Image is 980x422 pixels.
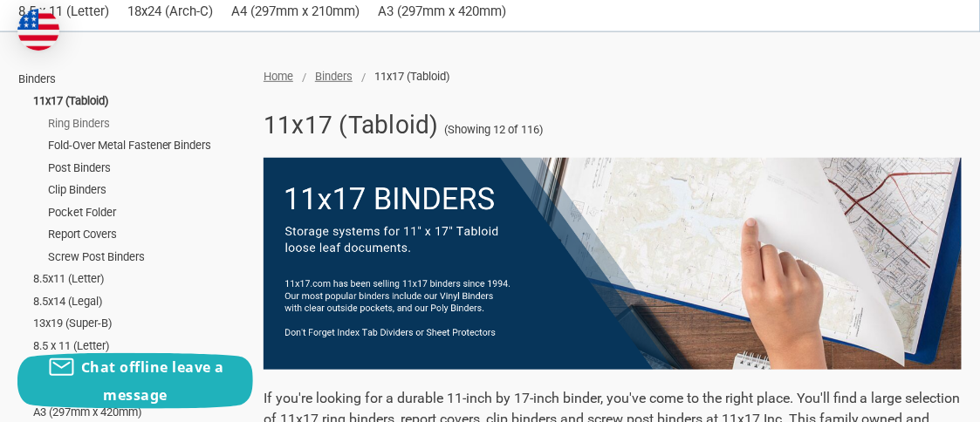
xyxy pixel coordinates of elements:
a: Report Covers [48,223,244,246]
span: Chat offline leave a message [81,357,224,405]
a: Clip Binders [48,179,244,201]
span: 11x17 (Tabloid) [374,70,450,83]
img: duty and tax information for United States [17,9,59,51]
button: Chat offline leave a message [17,353,253,409]
a: 8.5 x 11 (Letter) [33,335,244,357]
img: binders-1-.png [264,158,962,370]
a: Screw Post Binders [48,246,244,269]
a: Binders [315,70,353,83]
a: 8.5x14 (Legal) [33,290,244,313]
a: 8.5x11 (Letter) [33,268,244,290]
a: Ring Binders [48,112,244,135]
span: (Showing 12 of 116) [445,121,545,139]
a: Home [264,70,293,83]
a: 13x19 (Super-B) [33,312,244,335]
a: Post Binders [48,157,244,180]
a: Fold-Over Metal Fastener Binders [48,134,244,157]
a: Binders [18,68,244,91]
a: Pocket Folder [48,201,244,224]
iframe: Google Customer Reviews [836,375,980,422]
a: 11x17 (Tabloid) [33,90,244,112]
h1: 11x17 (Tabloid) [264,103,439,148]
